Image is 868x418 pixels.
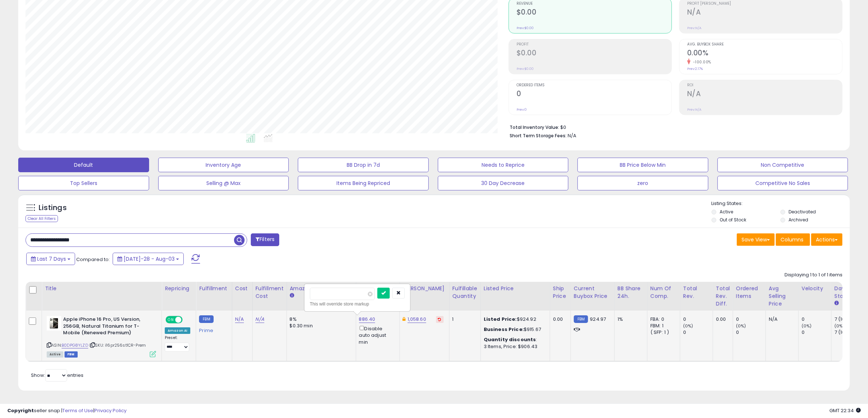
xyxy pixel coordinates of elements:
strong: Copyright [7,407,34,414]
div: 0 [802,329,831,336]
button: Needs to Reprice [438,158,569,172]
button: Default [18,158,149,172]
div: [PERSON_NAME] [403,285,446,292]
label: Archived [789,217,808,223]
div: 7 (100%) [834,316,864,323]
b: Listed Price: [484,316,517,323]
div: Prime [199,325,226,334]
small: FBM [199,315,213,323]
div: Fulfillment [199,285,229,292]
span: | SKU: i16pr256st1CR-Prem [89,342,146,348]
span: FBM [65,351,78,358]
small: Amazon Fees. [290,292,294,299]
div: Fulfillment Cost [256,285,284,300]
div: 0 [736,316,766,323]
button: zero [577,176,708,190]
div: Listed Price [484,285,547,292]
a: 1,058.60 [408,316,426,323]
small: Prev: $0.00 [517,26,534,30]
div: Amazon AI [165,327,190,334]
div: 1% [618,316,642,323]
button: [DATE]-28 - Aug-03 [113,253,184,265]
span: Avg. Buybox Share [687,43,842,47]
div: : [484,336,544,343]
div: ASIN: [47,316,156,356]
span: All listings currently available for purchase on Amazon [47,351,63,358]
span: [DATE]-28 - Aug-03 [124,255,175,263]
span: ON [166,317,175,323]
button: Competitive No Sales [717,176,848,190]
div: Repricing [165,285,193,292]
div: $924.92 [484,316,544,323]
small: Prev: 0 [517,107,527,112]
div: Clear All Filters [26,215,58,222]
button: Actions [811,233,842,246]
div: 0 [683,329,713,336]
div: Ordered Items [736,285,763,300]
button: Filters [251,233,279,246]
div: ( SFP: 1 ) [650,329,674,336]
a: Terms of Use [62,407,93,414]
div: 0 [802,316,831,323]
span: N/A [568,132,576,139]
div: $915.67 [484,326,544,333]
h2: $0.00 [517,8,672,18]
div: 3 Items, Price: $906.43 [484,343,544,350]
span: OFF [182,317,193,323]
label: Out of Stock [720,217,746,223]
button: Non Competitive [717,158,848,172]
div: 7 (100%) [834,329,864,336]
button: Columns [776,233,810,246]
div: FBM: 1 [650,323,674,329]
div: Displaying 1 to 1 of 1 items [785,272,842,279]
div: Days In Stock [834,285,861,300]
div: N/A [769,316,793,323]
button: Last 7 Days [26,253,75,265]
small: Prev: N/A [687,107,701,112]
button: BB Drop in 7d [298,158,429,172]
a: N/A [235,316,244,323]
div: Fulfillable Quantity [452,285,478,300]
div: $0.30 min [290,323,350,329]
div: Ship Price [553,285,568,300]
div: Preset: [165,335,190,352]
h5: Listings [39,203,67,213]
div: This will override store markup [310,300,405,308]
a: N/A [256,316,264,323]
span: Profit [PERSON_NAME] [687,2,842,6]
small: FBM [574,315,588,323]
button: Inventory Age [158,158,289,172]
a: 886.40 [359,316,375,323]
div: 0.00 [716,316,727,323]
b: Business Price: [484,326,524,333]
p: Listing States: [712,200,850,207]
small: Prev: $0.00 [517,67,534,71]
h2: $0.00 [517,49,672,59]
small: Prev: N/A [687,26,701,30]
img: 412T5czkmDL._SL40_.jpg [47,316,61,331]
li: $0 [510,122,837,131]
b: Apple iPhone 16 Pro, US Version, 256GB, Natural Titanium for T-Mobile (Renewed Premium) [63,316,152,338]
small: (0%) [736,323,746,329]
button: BB Price Below Min [577,158,708,172]
small: -100.00% [690,59,711,65]
div: 8% [290,316,350,323]
div: Disable auto adjust min [359,324,394,346]
h2: 0.00% [687,49,842,59]
h2: 0 [517,90,672,99]
span: Last 7 Days [37,255,66,263]
span: ROI [687,83,842,87]
small: Days In Stock. [834,300,839,307]
small: (0%) [802,323,812,329]
div: Total Rev. [683,285,710,300]
b: Quantity discounts [484,336,536,343]
b: Total Inventory Value: [510,124,559,130]
div: BB Share 24h. [618,285,644,300]
span: Revenue [517,2,672,6]
div: Num of Comp. [650,285,677,300]
b: Short Term Storage Fees: [510,133,567,139]
div: 0.00 [553,316,565,323]
small: (0%) [683,323,693,329]
small: (0%) [834,323,845,329]
span: Show: entries [31,372,83,379]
